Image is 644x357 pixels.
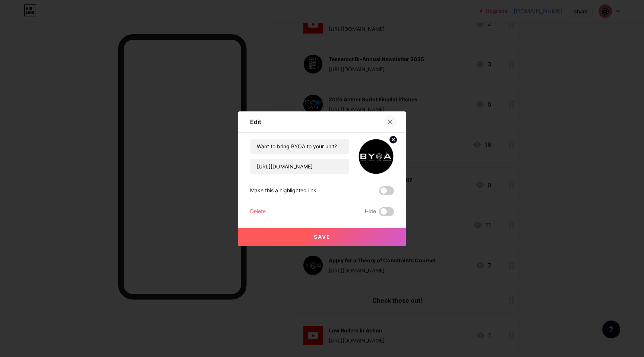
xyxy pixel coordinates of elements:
div: Delete [250,207,266,216]
input: Title [250,139,349,154]
span: Save [314,234,331,240]
input: URL [250,159,349,174]
div: Edit [250,117,261,126]
span: Hide [365,207,376,216]
button: Save [238,228,406,246]
div: Make this a highlighted link [250,186,316,195]
img: link_thumbnail [358,139,394,174]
